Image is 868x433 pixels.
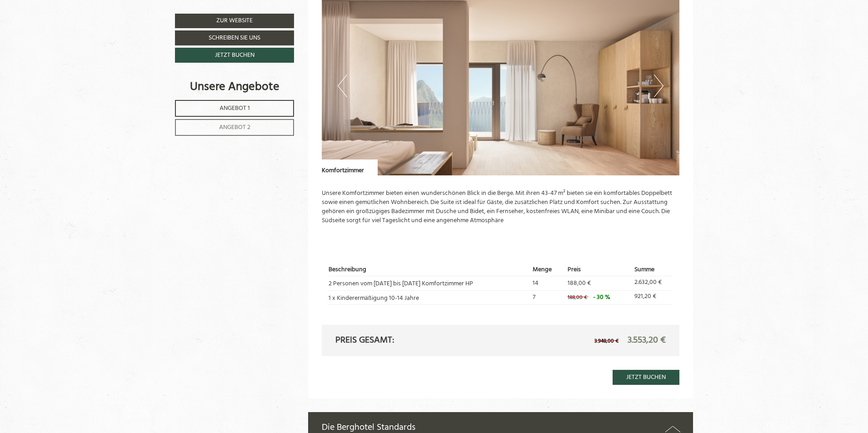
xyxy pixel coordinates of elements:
[329,276,530,290] td: 2 Personen vom [DATE] bis [DATE] Komfortzimmer HP
[529,290,564,304] td: 7
[631,290,673,304] td: 921,20 €
[568,278,591,289] span: 188,00 €
[329,334,501,347] div: Preis gesamt:
[309,240,358,255] button: Senden
[322,189,680,225] p: Unsere Komfortzimmer bieten einen wunderschönen Blick in die Berge. Mit ihren 43-47 m² bieten sie...
[7,24,129,49] div: Guten Tag, wie können wir Ihnen helfen?
[14,41,125,47] small: 10:30
[338,75,347,97] button: Previous
[175,48,294,63] a: Jetzt buchen
[654,75,663,97] button: Next
[631,264,673,276] th: Summe
[628,333,666,348] span: 3.553,20 €
[219,122,250,133] span: Angebot 2
[161,7,197,21] div: Montag
[175,14,294,28] a: Zur Website
[613,370,679,385] a: Jetzt buchen
[175,30,294,45] a: Schreiben Sie uns
[14,26,125,32] div: Berghotel Ratschings
[593,292,610,303] span: - 30 %
[564,264,631,276] th: Preis
[329,264,530,276] th: Beschreibung
[175,79,294,95] div: Unsere Angebote
[529,264,564,276] th: Menge
[322,159,378,175] div: Komfortzimmer
[529,276,564,290] td: 14
[594,337,619,346] span: 3.948,00 €
[219,103,250,114] span: Angebot 1
[568,293,587,302] span: 188,00 €
[329,290,530,304] td: 1 x Kinderermäßigung 10-14 Jahre
[631,276,673,290] td: 2.632,00 €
